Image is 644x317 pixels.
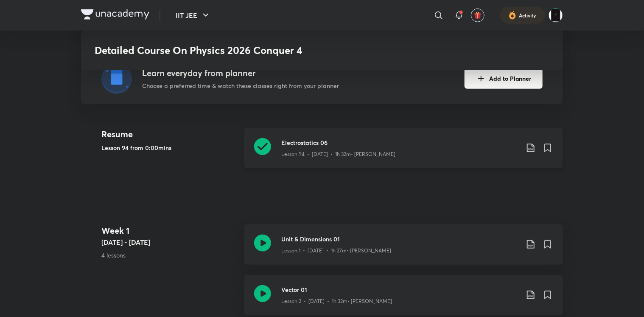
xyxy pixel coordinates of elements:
[142,67,339,79] h4: Learn everyday from planner
[171,7,216,24] button: IIT JEE
[95,44,427,57] h3: Detailed Course On Physics 2026 Conquer 4
[281,247,391,255] p: Lesson 1 • [DATE] • 1h 27m • [PERSON_NAME]
[101,128,237,141] h4: Resume
[281,297,392,305] p: Lesson 2 • [DATE] • 1h 32m • [PERSON_NAME]
[281,150,395,158] p: Lesson 94 • [DATE] • 1h 32m • [PERSON_NAME]
[244,224,563,275] a: Unit & Dimensions 01Lesson 1 • [DATE] • 1h 27m• [PERSON_NAME]
[509,10,516,20] img: activity
[101,237,237,247] h5: [DATE] - [DATE]
[142,81,339,90] p: Choose a preferred time & watch these classes right from your planner
[281,285,519,294] h3: Vector 01
[281,235,519,243] h3: Unit & Dimensions 01
[81,9,149,22] a: Company Logo
[81,9,149,20] img: Company Logo
[281,138,519,147] h3: Electrostatics 06
[474,11,482,19] img: avatar
[101,251,237,260] p: 4 lessons
[101,224,237,237] h4: Week 1
[465,68,543,89] button: Add to Planner
[471,8,484,22] button: avatar
[549,8,563,23] img: Anurag Agarwal
[244,128,563,178] a: Electrostatics 06Lesson 94 • [DATE] • 1h 32m• [PERSON_NAME]
[101,143,237,152] h5: Lesson 94 from 0:00mins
